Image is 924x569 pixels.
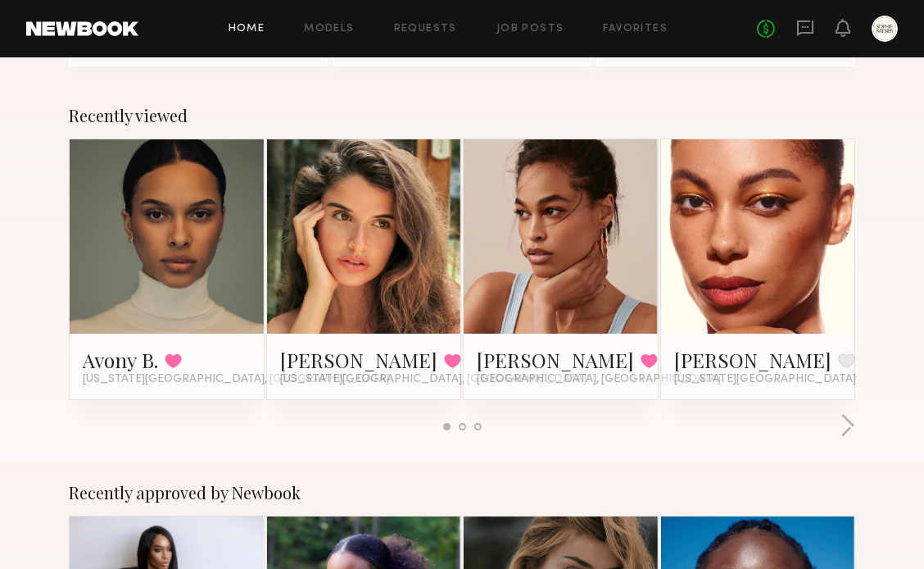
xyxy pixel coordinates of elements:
[394,24,457,34] a: Requests
[83,373,389,386] span: [US_STATE][GEOGRAPHIC_DATA], [GEOGRAPHIC_DATA]
[69,483,855,503] div: Recently approved by Newbook
[304,24,354,34] a: Models
[674,347,831,373] a: [PERSON_NAME]
[83,347,158,373] a: Avony B.
[229,24,265,34] a: Home
[603,24,668,34] a: Favorites
[280,373,587,386] span: [US_STATE][GEOGRAPHIC_DATA], [GEOGRAPHIC_DATA]
[280,347,437,373] a: [PERSON_NAME]
[477,373,721,386] span: [GEOGRAPHIC_DATA], [GEOGRAPHIC_DATA]
[69,106,855,125] div: Recently viewed
[477,347,634,373] a: [PERSON_NAME]
[496,24,564,34] a: Job Posts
